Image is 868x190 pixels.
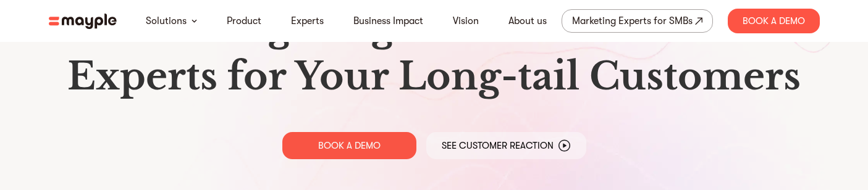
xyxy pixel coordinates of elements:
[426,132,586,159] a: See Customer Reaction
[49,14,117,29] img: mayple-logo
[192,19,197,23] img: arrow-down
[728,9,820,33] div: Book A Demo
[442,139,554,152] p: See Customer Reaction
[291,14,324,28] a: Experts
[282,132,416,159] a: BOOK A DEMO
[562,9,713,33] a: Marketing Experts for SMBs
[453,14,479,28] a: Vision
[353,14,423,28] a: Business Impact
[227,14,261,28] a: Product
[59,2,810,101] h1: Leverage High-Touch Domain Experts for Your Long-tail Customers
[508,14,547,28] a: About us
[318,139,381,152] p: BOOK A DEMO
[146,14,187,28] a: Solutions
[572,12,693,30] div: Marketing Experts for SMBs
